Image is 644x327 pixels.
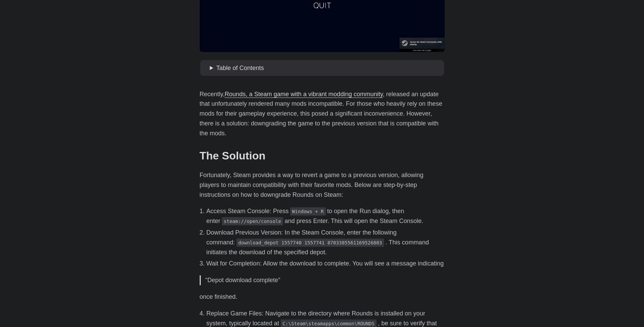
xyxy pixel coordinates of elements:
li: Access Steam Console: Press to open the Run dialog, then enter and press Enter. This will open th... [207,206,445,226]
code: Windows + R [290,207,326,216]
a: Rounds, a Steam game with a vibrant modding community [225,91,383,98]
h2: The Solution [200,149,445,162]
code: steam://open/console [222,217,283,225]
li: Wait for Completion: Allow the download to complete. You will see a message indicating [207,259,445,269]
summary: Table of Contents [210,63,441,73]
p: once finished. [200,292,445,302]
p: Recently, , released an update that unfortunately rendered many mods incompatible. For those who ... [200,89,445,138]
p: “Depot download complete” [205,275,440,285]
p: Fortunately, Steam provides a way to revert a game to a previous version, allowing players to mai... [200,170,445,200]
span: Table of Contents [216,65,264,71]
li: Download Previous Version: In the Steam Console, enter the following command: . This command init... [207,228,445,257]
code: download_depot 1557740 1557741 8703385561169526803 [236,239,384,247]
